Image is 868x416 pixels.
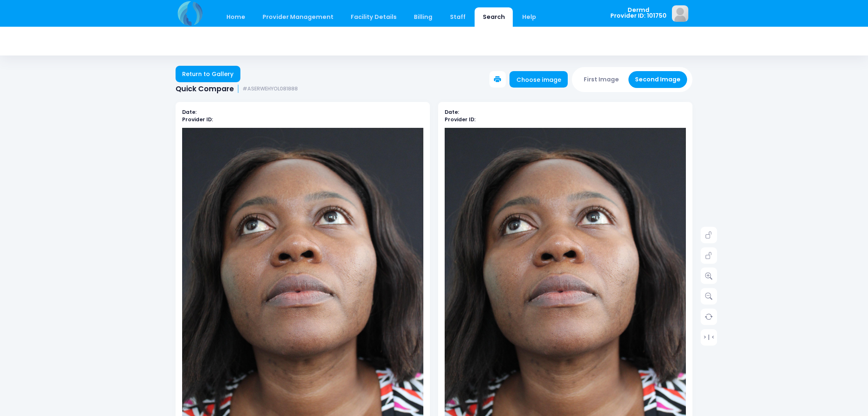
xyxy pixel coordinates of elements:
b: Provider ID: [182,116,213,123]
a: Home [218,7,253,27]
button: Second Image [628,71,688,88]
a: Facility Details [343,7,405,27]
img: image [672,5,688,22]
small: #ASERWEHYOL081888 [242,86,298,92]
span: Dermd Provider ID: 101750 [610,7,667,19]
button: First Image [577,71,626,88]
a: Provider Management [254,7,341,27]
a: > | < [701,329,717,345]
b: Date: [182,109,196,116]
span: Quick Compare [176,85,234,93]
b: Date: [445,109,459,116]
b: Provider ID: [445,116,475,123]
a: Staff [442,7,473,27]
a: Choose image [509,71,568,88]
a: Return to Gallery [176,66,240,82]
a: Billing [406,7,441,27]
a: Search [475,7,513,27]
a: Help [514,7,544,27]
